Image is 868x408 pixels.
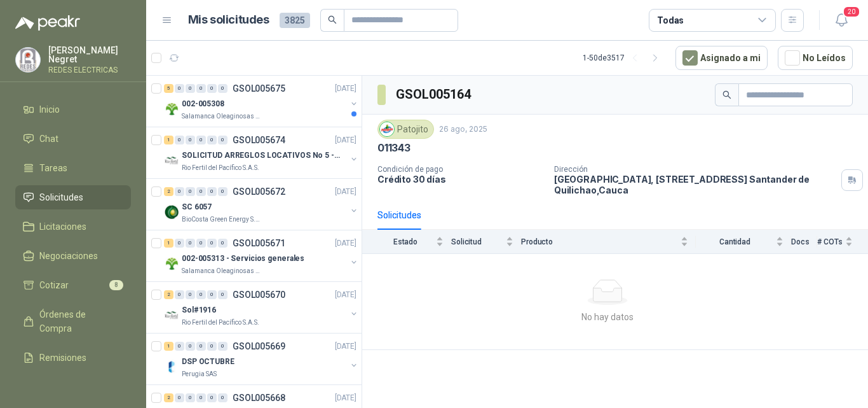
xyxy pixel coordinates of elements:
[186,290,195,299] div: 0
[280,13,310,28] span: 3825
[164,187,173,196] div: 2
[186,393,195,402] div: 0
[15,244,131,268] a: Negociaciones
[39,351,86,365] span: Remisiones
[583,48,665,68] div: 1 - 50 de 3517
[207,290,217,299] div: 0
[377,120,434,139] div: Patojito
[233,84,285,93] p: GSOL005675
[380,122,394,136] img: Company Logo
[196,136,206,144] div: 0
[15,375,131,399] a: Configuración
[335,186,356,198] p: [DATE]
[164,184,359,225] a: 2 0 0 0 0 0 GSOL005672[DATE] Company LogoSC 6057BioCosta Green Energy S.A.S
[817,230,868,253] th: # COTs
[164,393,173,402] div: 2
[186,342,195,351] div: 0
[196,393,206,402] div: 0
[48,46,131,64] p: [PERSON_NAME] Negret
[196,84,206,93] div: 0
[39,190,83,204] span: Solicitudes
[218,342,227,351] div: 0
[182,369,217,379] p: Perugia SAS
[696,237,773,246] span: Cantidad
[377,165,544,174] p: Condición de pago
[164,256,179,271] img: Company Logo
[175,239,184,248] div: 0
[377,237,433,246] span: Estado
[182,304,216,316] p: Sol#1916
[335,392,356,404] p: [DATE]
[554,165,836,174] p: Dirección
[164,136,173,144] div: 1
[164,132,359,173] a: 1 0 0 0 0 0 GSOL005674[DATE] Company LogoSOLICITUD ARREGLOS LOCATIVOS No 5 - PICHINDERio Fertil d...
[817,237,843,246] span: # COTs
[15,346,131,370] a: Remisiones
[218,393,227,402] div: 0
[175,187,184,196] div: 0
[377,141,410,155] p: 011343
[48,66,131,74] p: REDES ELECTRICAS
[39,249,98,263] span: Negociaciones
[164,81,359,122] a: 5 0 0 0 0 0 GSOL005675[DATE] Company Logo002-005308Salamanca Oleaginosas SAS
[362,230,451,253] th: Estado
[233,136,285,144] p: GSOL005674
[39,307,119,335] span: Órdenes de Compra
[109,280,123,290] span: 8
[335,83,356,95] p: [DATE]
[164,342,173,351] div: 1
[207,136,217,144] div: 0
[233,239,285,248] p: GSOL005671
[207,393,217,402] div: 0
[196,187,206,196] div: 0
[182,356,234,368] p: DSP OCTUBRE
[233,187,285,196] p: GSOL005672
[164,359,179,374] img: Company Logo
[778,46,853,70] button: No Leídos
[182,163,259,173] p: Rio Fertil del Pacífico S.A.S.
[39,278,69,292] span: Cotizar
[791,230,817,253] th: Docs
[15,97,131,122] a: Inicio
[233,342,285,351] p: GSOL005669
[175,290,184,299] div: 0
[186,187,195,196] div: 0
[182,253,304,265] p: 002-005313 - Servicios generales
[15,302,131,341] a: Órdenes de Compra
[722,90,731,99] span: search
[521,237,678,246] span: Producto
[15,127,131,151] a: Chat
[182,266,262,276] p: Salamanca Oleaginosas SAS
[207,84,217,93] div: 0
[188,11,269,29] h1: Mis solicitudes
[175,84,184,93] div: 0
[39,161,67,175] span: Tareas
[207,187,217,196] div: 0
[335,134,356,146] p: [DATE]
[164,287,359,328] a: 2 0 0 0 0 0 GSOL005670[DATE] Company LogoSol#1916Rio Fertil del Pacífico S.A.S.
[696,230,791,253] th: Cantidad
[39,132,58,146] span: Chat
[218,187,227,196] div: 0
[657,13,684,27] div: Todas
[218,290,227,299] div: 0
[439,123,487,136] p: 26 ago, 2025
[196,290,206,299] div: 0
[554,174,836,195] p: [GEOGRAPHIC_DATA], [STREET_ADDRESS] Santander de Quilichao , Cauca
[335,237,356,250] p: [DATE]
[218,84,227,93] div: 0
[164,339,359,379] a: 1 0 0 0 0 0 GSOL005669[DATE] Company LogoDSP OCTUBREPerugia SAS
[207,342,217,351] div: 0
[186,239,195,248] div: 0
[182,215,262,225] p: BioCosta Green Energy S.A.S
[164,153,179,168] img: Company Logo
[207,239,217,248] div: 0
[451,230,521,253] th: Solicitud
[335,289,356,301] p: [DATE]
[15,185,131,209] a: Solicitudes
[377,174,544,185] p: Crédito 30 días
[175,393,184,402] div: 0
[675,46,768,70] button: Asignado a mi
[233,290,285,299] p: GSOL005670
[367,310,848,324] div: No hay datos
